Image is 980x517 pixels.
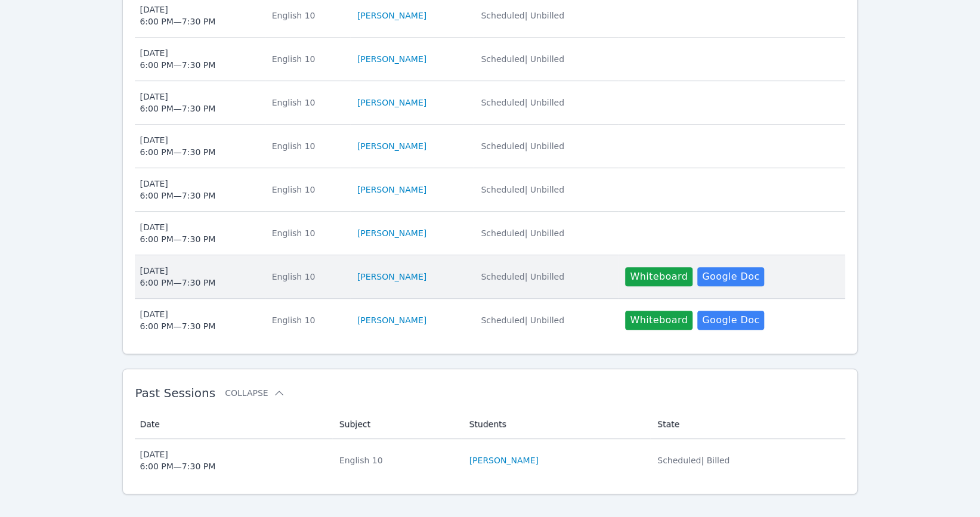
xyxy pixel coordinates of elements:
[135,255,845,299] tr: [DATE]6:00 PM—7:30 PMEnglish 10[PERSON_NAME]Scheduled| UnbilledWhiteboardGoogle Doc
[140,91,215,114] div: [DATE] 6:00 PM — 7:30 PM
[357,271,426,283] a: [PERSON_NAME]
[135,299,845,342] tr: [DATE]6:00 PM—7:30 PMEnglish 10[PERSON_NAME]Scheduled| UnbilledWhiteboardGoogle Doc
[357,184,426,196] a: [PERSON_NAME]
[140,4,215,27] div: [DATE] 6:00 PM — 7:30 PM
[272,10,343,21] div: English 10
[272,271,343,283] div: English 10
[135,125,845,168] tr: [DATE]6:00 PM—7:30 PMEnglish 10[PERSON_NAME]Scheduled| Unbilled
[272,53,343,65] div: English 10
[357,140,426,152] a: [PERSON_NAME]
[140,308,215,332] div: [DATE] 6:00 PM — 7:30 PM
[140,47,215,71] div: [DATE] 6:00 PM — 7:30 PM
[625,311,693,330] button: Whiteboard
[135,386,215,400] span: Past Sessions
[357,227,426,239] a: [PERSON_NAME]
[272,184,343,196] div: English 10
[332,410,462,439] th: Subject
[357,10,426,21] a: [PERSON_NAME]
[339,454,455,466] div: English 10
[697,267,764,286] a: Google Doc
[481,315,564,325] span: Scheduled | Unbilled
[481,272,564,281] span: Scheduled | Unbilled
[469,454,538,466] a: [PERSON_NAME]
[140,134,215,158] div: [DATE] 6:00 PM — 7:30 PM
[657,456,729,465] span: Scheduled | Billed
[481,141,564,151] span: Scheduled | Unbilled
[481,98,564,107] span: Scheduled | Unbilled
[357,53,426,65] a: [PERSON_NAME]
[272,227,343,239] div: English 10
[481,185,564,194] span: Scheduled | Unbilled
[135,38,845,81] tr: [DATE]6:00 PM—7:30 PMEnglish 10[PERSON_NAME]Scheduled| Unbilled
[357,97,426,109] a: [PERSON_NAME]
[481,54,564,64] span: Scheduled | Unbilled
[140,265,215,289] div: [DATE] 6:00 PM — 7:30 PM
[697,311,764,330] a: Google Doc
[481,228,564,238] span: Scheduled | Unbilled
[357,314,426,326] a: [PERSON_NAME]
[140,448,215,472] div: [DATE] 6:00 PM — 7:30 PM
[135,212,845,255] tr: [DATE]6:00 PM—7:30 PMEnglish 10[PERSON_NAME]Scheduled| Unbilled
[272,140,343,152] div: English 10
[272,314,343,326] div: English 10
[272,97,343,109] div: English 10
[481,11,564,20] span: Scheduled | Unbilled
[140,221,215,245] div: [DATE] 6:00 PM — 7:30 PM
[135,81,845,125] tr: [DATE]6:00 PM—7:30 PMEnglish 10[PERSON_NAME]Scheduled| Unbilled
[625,267,693,286] button: Whiteboard
[225,387,285,399] button: Collapse
[135,168,845,212] tr: [DATE]6:00 PM—7:30 PMEnglish 10[PERSON_NAME]Scheduled| Unbilled
[650,410,845,439] th: State
[462,410,650,439] th: Students
[135,439,845,482] tr: [DATE]6:00 PM—7:30 PMEnglish 10[PERSON_NAME]Scheduled| Billed
[140,178,215,202] div: [DATE] 6:00 PM — 7:30 PM
[135,410,332,439] th: Date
